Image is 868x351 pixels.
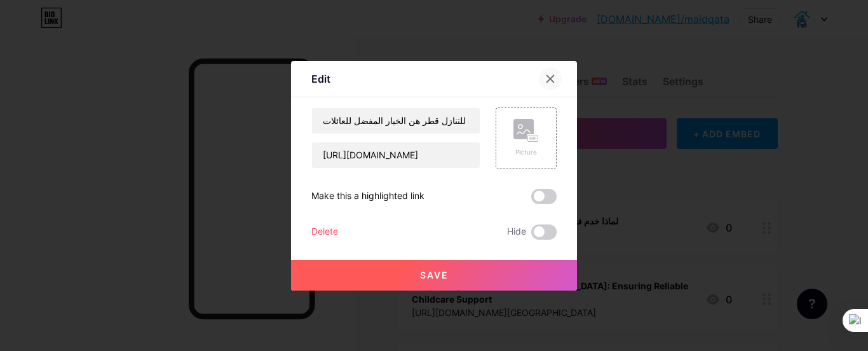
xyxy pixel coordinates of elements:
div: Picture [513,148,539,157]
span: Save [420,270,449,280]
input: Title [312,108,480,134]
input: URL [312,142,480,168]
span: Hide [507,224,526,240]
div: Edit [311,71,330,86]
div: Make this a highlighted link [311,189,424,204]
button: Save [291,260,577,291]
div: Delete [311,224,338,240]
